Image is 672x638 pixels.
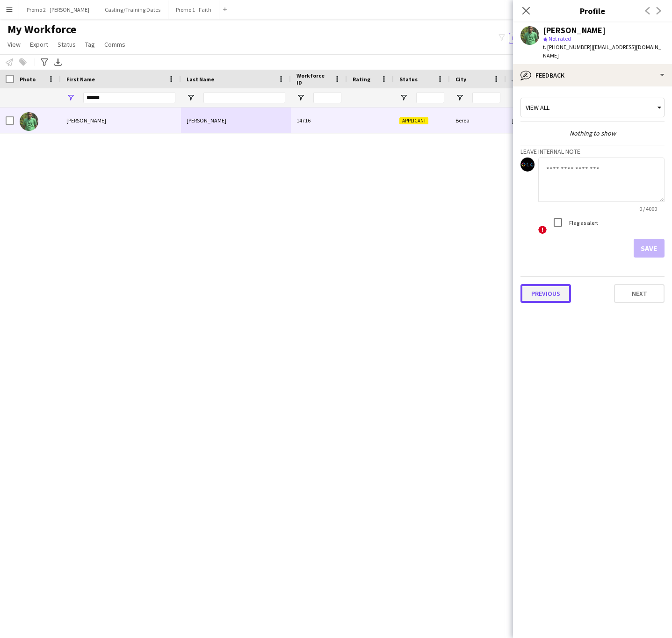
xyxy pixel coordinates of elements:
[39,57,50,68] app-action-btn: Advanced filters
[296,93,305,102] button: Open Filter Menu
[85,40,95,49] span: Tag
[66,93,75,102] button: Open Filter Menu
[549,35,571,42] span: Not rated
[509,33,558,44] button: Everyone11,320
[4,38,24,50] a: View
[513,64,672,86] div: Feedback
[203,92,285,103] input: Last Name Filter Input
[543,43,592,50] span: t. [PHONE_NUMBER]
[291,108,347,133] div: 14716
[513,5,672,17] h3: Profile
[61,108,181,133] div: [PERSON_NAME]
[399,76,418,83] span: Status
[187,76,214,83] span: Last Name
[450,108,506,133] div: Berea
[614,284,665,303] button: Next
[543,26,606,35] div: [PERSON_NAME]
[520,284,571,303] button: Previous
[101,38,129,50] a: Comms
[168,0,219,19] button: Promo 1 - Faith
[26,38,52,50] a: Export
[187,93,195,102] button: Open Filter Menu
[7,22,76,36] span: My Workforce
[296,72,330,86] span: Workforce ID
[455,76,466,83] span: City
[20,112,38,131] img: Zachary Wagner
[181,108,291,133] div: [PERSON_NAME]
[632,205,665,212] span: 0 / 4000
[104,40,125,49] span: Comms
[58,40,76,49] span: Status
[506,108,562,133] div: [DATE]
[30,40,48,49] span: Export
[399,93,408,102] button: Open Filter Menu
[512,76,530,83] span: Joined
[399,117,428,124] span: Applicant
[83,92,175,103] input: First Name Filter Input
[353,76,370,83] span: Rating
[416,92,444,103] input: Status Filter Input
[526,103,549,112] span: View all
[520,129,665,137] div: Nothing to show
[455,93,464,102] button: Open Filter Menu
[512,93,520,102] button: Open Filter Menu
[313,92,341,103] input: Workforce ID Filter Input
[20,76,36,83] span: Photo
[472,92,500,103] input: City Filter Input
[543,43,661,59] span: | [EMAIL_ADDRESS][DOMAIN_NAME]
[7,40,21,49] span: View
[520,147,665,156] h3: Leave internal note
[567,219,598,226] label: Flag as alert
[54,38,79,50] a: Status
[66,76,95,83] span: First Name
[538,226,547,234] span: !
[52,57,64,68] app-action-btn: Export XLSX
[81,38,99,50] a: Tag
[19,0,97,19] button: Promo 2 - [PERSON_NAME]
[97,0,168,19] button: Casting/Training Dates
